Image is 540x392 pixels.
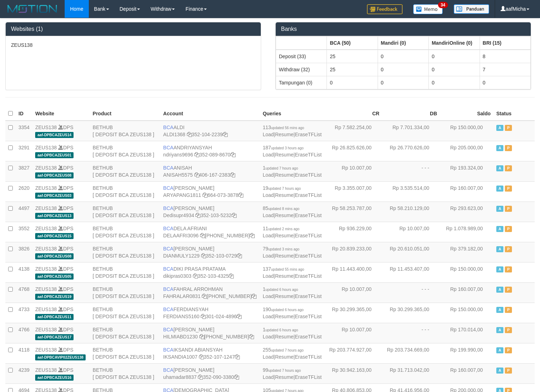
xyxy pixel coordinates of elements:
[496,246,503,252] span: Active
[324,262,382,282] td: Rp 11.443.400,00
[163,374,196,380] a: uhamadar8837
[263,286,322,299] span: | |
[275,172,293,178] a: Resume
[496,307,503,313] span: Active
[295,354,322,360] a: EraseTFList
[195,212,200,218] a: Copy Dedisupr4934 to clipboard
[263,266,304,272] span: 137
[480,76,530,89] td: 0
[263,314,274,319] a: Load
[16,161,32,181] td: 3827
[440,282,493,303] td: Rp 160.007,00
[90,121,161,141] td: BETHUB [ DEPOSIT BCA ZEUS138 ]
[201,314,206,319] a: Copy FERDIANS5160 to clipboard
[263,185,322,198] span: | |
[234,374,239,380] a: Copy 3520903380 to clipboard
[295,152,322,158] a: EraseTFList
[440,201,493,222] td: Rp 293.623,00
[275,192,293,198] a: Resume
[438,2,448,8] span: 34
[275,354,293,360] a: Resume
[163,233,199,238] a: DELAAFRI3096
[160,343,260,363] td: IKSANDI ABIANSYAH 352-107-1247
[32,242,90,262] td: DPS
[324,141,382,161] td: Rp 26.825.626,00
[32,222,90,242] td: DPS
[429,50,480,63] td: 0
[16,107,32,121] th: ID
[295,132,322,137] a: EraseTFList
[35,266,57,272] a: ZEUS138
[382,343,440,363] td: Rp 203.734.669,00
[263,374,274,380] a: Load
[249,334,254,339] a: Copy 7495214257 to clipboard
[382,161,440,181] td: - - -
[32,161,90,181] td: DPS
[35,294,74,300] span: aaf-DPBCAZEUS19
[263,172,274,178] a: Load
[480,50,530,63] td: 8
[35,205,57,211] a: ZEUS138
[382,303,440,323] td: Rp 30.299.365,00
[268,187,301,191] span: updated 7 hours ago
[378,50,428,63] td: 0
[382,201,440,222] td: Rp 58.210.129,00
[295,314,322,319] a: EraseTFList
[35,132,74,138] span: aaf-DPBCAZEUS14
[263,307,322,319] span: | |
[11,42,255,49] p: ZEUS138
[90,181,161,201] td: BETHUB [ DEPOSIT BCA ZEUS138 ]
[480,63,530,76] td: 7
[235,354,240,360] a: Copy 3521071247 to clipboard
[163,273,191,279] a: dikipras0303
[232,212,237,218] a: Copy 3521035232 to clipboard
[263,327,298,332] span: 1
[16,282,32,303] td: 4768
[275,233,293,238] a: Resume
[35,213,74,219] span: aaf-DPBCAZEUS13
[505,347,512,353] span: Paused
[252,293,256,299] a: Copy 5665095158 to clipboard
[263,347,303,353] span: 255
[35,185,57,191] a: ZEUS138
[163,246,173,252] span: BCA
[295,334,322,339] a: EraseTFList
[505,226,512,232] span: Paused
[263,145,303,150] span: 187
[505,246,512,252] span: Paused
[160,222,260,242] td: DELA AFRIANI [PHONE_NUMBER]
[163,132,185,137] a: ALDI1368
[263,125,322,137] span: | |
[263,226,299,231] span: 11
[505,206,512,212] span: Paused
[11,26,255,32] h3: Websites (1)
[440,181,493,201] td: Rp 160.007,00
[263,205,322,218] span: | |
[263,125,304,130] span: 113
[275,374,293,380] a: Resume
[263,165,298,171] span: 1
[263,246,322,259] span: | |
[16,242,32,262] td: 3826
[35,193,74,199] span: aaf-DPBCAZEUS03
[199,354,204,360] a: Copy IKSANDIA1007 to clipboard
[271,267,304,271] span: updated 55 mins ago
[275,293,293,299] a: Resume
[160,141,260,161] td: ANDRIYANSYAH 352-089-8670
[275,273,293,279] a: Resume
[429,36,480,50] th: Group: activate to sort column ascending
[35,327,57,332] a: ZEUS138
[35,286,57,292] a: ZEUS138
[440,141,493,161] td: Rp 205.000,00
[163,172,193,178] a: ANISAH5575
[496,165,503,171] span: Active
[263,165,322,178] span: | |
[429,63,480,76] td: 0
[281,26,525,32] h3: Banks
[163,185,173,191] span: BCA
[382,323,440,343] td: - - -
[163,145,173,150] span: BCA
[32,262,90,282] td: DPS
[263,233,274,238] a: Load
[480,36,530,50] th: Group: activate to sort column ascending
